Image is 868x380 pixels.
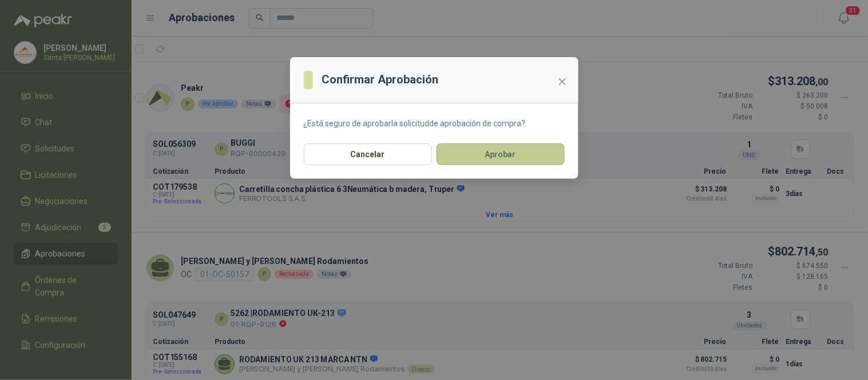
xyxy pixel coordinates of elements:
[304,143,432,165] button: Cancelar
[322,71,439,89] h3: Confirmar Aprobación
[558,77,567,86] span: close
[304,117,565,130] p: ¿Está seguro de aprobar la solicitud de aprobación de compra?
[553,73,572,91] button: Close
[437,143,565,165] button: Aprobar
